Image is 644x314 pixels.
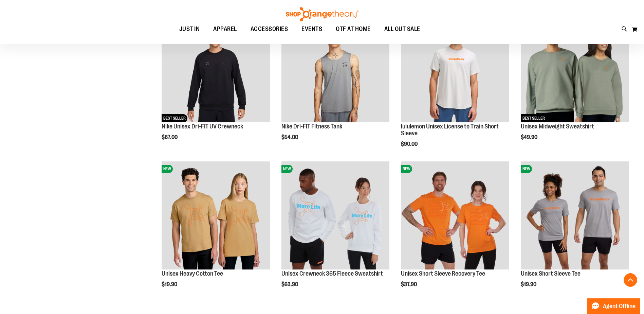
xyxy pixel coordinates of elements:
a: lululemon Unisex License to Train Short SleeveNEW [401,14,509,123]
div: product [278,158,393,305]
span: $90.00 [401,141,419,147]
a: Unisex Crewneck 365 Fleece SweatshirtNEW [281,161,389,271]
a: Unisex Midweight SweatshirtNEWBEST SELLER [521,14,629,123]
a: lululemon Unisex License to Train Short Sleeve [401,123,499,137]
img: Unisex Crewneck 365 Fleece Sweatshirt [281,161,389,269]
span: NEW [401,165,412,173]
span: $87.00 [162,134,179,140]
img: Shop Orangetheory [285,7,360,21]
span: $63.90 [281,281,299,287]
a: Unisex Midweight Sweatshirt [521,123,594,130]
span: ALL OUT SALE [384,21,420,37]
span: $49.90 [521,134,538,140]
div: product [158,158,273,305]
span: EVENTS [301,21,322,37]
a: Unisex Heavy Cotton TeeNEW [162,161,270,271]
div: product [278,11,393,158]
img: Unisex Heavy Cotton Tee [162,161,270,269]
span: NEW [521,165,532,173]
span: $19.90 [521,281,537,287]
div: product [517,158,632,305]
img: Unisex Short Sleeve Recovery Tee [401,161,509,269]
img: Nike Unisex Dri-FIT UV Crewneck [162,14,270,122]
a: Nike Unisex Dri-FIT UV CrewneckNEWBEST SELLER [162,14,270,123]
img: Unisex Midweight Sweatshirt [521,14,629,122]
span: OTF AT HOME [336,21,371,37]
span: NEW [281,165,293,173]
button: Back To Top [624,273,637,287]
span: ACCESSORIES [251,21,288,37]
button: Agent Offline [587,298,640,314]
span: Agent Offline [603,303,636,310]
a: Nike Dri-FIT Fitness TankNEW [281,14,389,123]
span: BEST SELLER [162,114,187,122]
a: Nike Unisex Dri-FIT UV Crewneck [162,123,243,130]
span: $19.90 [162,281,178,287]
div: product [398,11,512,164]
a: Unisex Short Sleeve Recovery Tee [401,270,485,277]
span: $37.90 [401,281,418,287]
span: APPAREL [213,21,237,37]
a: Unisex Short Sleeve TeeNEW [521,161,629,271]
span: BEST SELLER [521,114,547,122]
a: Nike Dri-FIT Fitness Tank [281,123,342,130]
div: product [517,11,632,158]
span: JUST IN [179,21,200,37]
span: $54.00 [281,134,299,140]
a: Unisex Short Sleeve Recovery TeeNEW [401,161,509,271]
div: product [158,11,273,158]
img: lululemon Unisex License to Train Short Sleeve [401,14,509,122]
img: Nike Dri-FIT Fitness Tank [281,14,389,122]
a: Unisex Short Sleeve Tee [521,270,581,277]
a: Unisex Crewneck 365 Fleece Sweatshirt [281,270,383,277]
span: NEW [162,165,173,173]
div: product [398,158,512,305]
a: Unisex Heavy Cotton Tee [162,270,223,277]
img: Unisex Short Sleeve Tee [521,161,629,269]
